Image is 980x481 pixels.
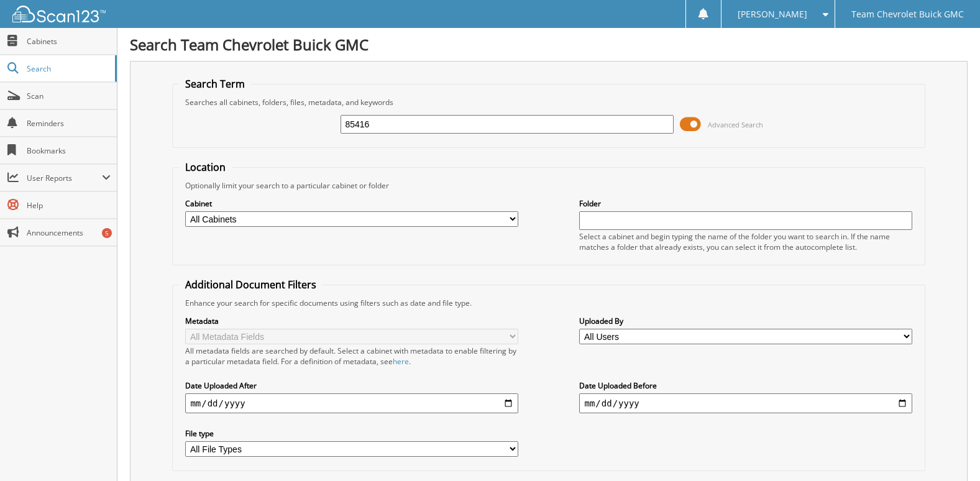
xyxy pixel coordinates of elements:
label: Date Uploaded After [185,380,518,391]
label: Uploaded By [579,316,912,326]
span: Bookmarks [27,145,111,156]
span: [PERSON_NAME] [738,11,807,18]
label: Date Uploaded Before [579,380,912,391]
input: start [185,393,518,413]
span: User Reports [27,173,102,183]
div: All metadata fields are searched by default. Select a cabinet with metadata to enable filtering b... [185,346,518,367]
label: File type [185,428,518,439]
div: Enhance your search for specific documents using filters such as date and file type. [179,298,918,308]
span: Advanced Search [708,120,763,129]
label: Folder [579,198,912,209]
div: Searches all cabinets, folders, files, metadata, and keywords [179,97,918,108]
span: Help [27,200,111,211]
label: Metadata [185,316,518,326]
span: Cabinets [27,36,111,47]
label: Cabinet [185,198,518,209]
span: Announcements [27,227,111,238]
input: end [579,393,912,413]
span: Reminders [27,118,111,129]
legend: Location [179,160,232,174]
div: Select a cabinet and begin typing the name of the folder you want to search in. If the name match... [579,231,912,252]
h1: Search Team Chevrolet Buick GMC [130,34,968,55]
span: Search [27,63,109,74]
div: 5 [102,228,112,238]
legend: Additional Document Filters [179,278,323,291]
span: Team Chevrolet Buick GMC [851,11,964,18]
div: Optionally limit your search to a particular cabinet or folder [179,180,918,191]
span: Scan [27,91,111,101]
img: scan123-logo-white.svg [12,6,106,22]
legend: Search Term [179,77,251,91]
iframe: Chat Widget [918,421,980,481]
a: here [393,356,409,367]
